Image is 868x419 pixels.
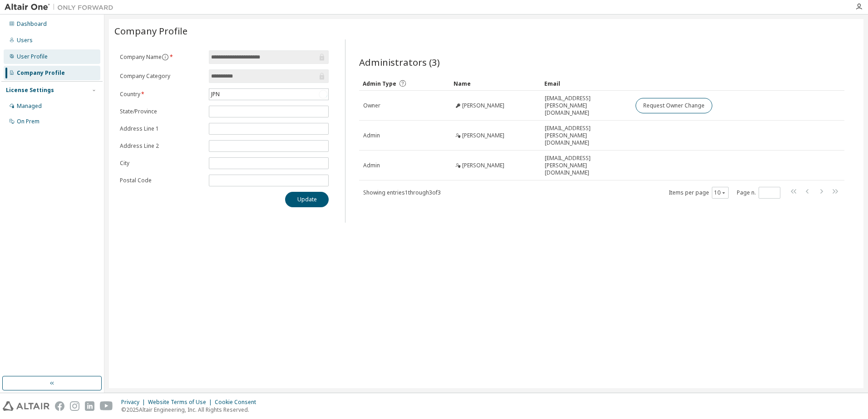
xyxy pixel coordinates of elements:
[545,155,627,176] span: [EMAIL_ADDRESS][PERSON_NAME][DOMAIN_NAME]
[114,24,187,37] span: Company Profile
[363,102,380,109] span: Owner
[215,399,261,406] div: Cookie Consent
[544,76,628,91] div: Email
[209,89,328,100] div: JPN
[5,3,118,12] img: Altair One
[359,56,440,68] span: Administrators (3)
[285,192,329,207] button: Update
[545,125,627,146] span: [EMAIL_ADDRESS][PERSON_NAME][DOMAIN_NAME]
[6,87,54,94] div: License Settings
[120,142,203,150] label: Address Line 2
[148,399,215,406] div: Website Terms of Use
[462,132,504,139] span: [PERSON_NAME]
[120,54,203,61] label: Company Name
[17,53,48,60] div: User Profile
[120,108,203,115] label: State/Province
[363,132,380,139] span: Admin
[462,102,504,109] span: [PERSON_NAME]
[120,73,203,80] label: Company Category
[714,189,726,196] button: 10
[545,95,627,117] span: [EMAIL_ADDRESS][PERSON_NAME][DOMAIN_NAME]
[636,98,712,113] button: Request Owner Change
[120,160,203,167] label: City
[162,54,169,61] button: information
[669,187,729,199] span: Items per page
[454,76,537,91] div: Name
[17,69,65,77] div: Company Profile
[100,401,113,411] img: youtube.svg
[363,162,380,169] span: Admin
[85,401,94,411] img: linkedin.svg
[17,102,42,110] div: Managed
[210,89,221,99] div: JPN
[120,91,203,98] label: Country
[363,189,441,196] span: Showing entries 1 through 3 of 3
[55,401,64,411] img: facebook.svg
[121,399,148,406] div: Privacy
[17,37,33,44] div: Users
[17,118,39,125] div: On Prem
[462,162,504,169] span: [PERSON_NAME]
[737,187,780,199] span: Page n.
[70,401,79,411] img: instagram.svg
[3,401,49,411] img: altair_logo.svg
[363,80,396,88] span: Admin Type
[120,177,203,184] label: Postal Code
[17,20,47,28] div: Dashboard
[120,125,203,132] label: Address Line 1
[121,406,261,414] p: © 2025 Altair Engineering, Inc. All Rights Reserved.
